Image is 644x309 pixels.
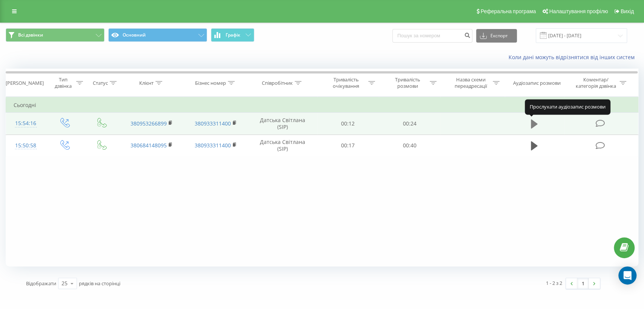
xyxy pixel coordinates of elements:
[248,113,317,135] td: Датська Світлана (SIP)
[195,142,231,149] a: 380933311400
[317,135,379,156] td: 00:17
[248,135,317,156] td: Датська Світлана (SIP)
[26,280,56,287] span: Відображати
[131,142,167,149] a: 380684148095
[79,280,120,287] span: рядків на сторінці
[481,8,536,14] span: Реферальна програма
[317,113,379,135] td: 00:12
[6,98,638,113] td: Сьогодні
[93,80,108,86] div: Статус
[226,32,240,38] span: Графік
[108,28,207,42] button: Основний
[546,279,562,287] div: 1 - 2 з 2
[549,8,608,14] span: Налаштування профілю
[387,76,428,89] div: Тривалість розмови
[476,29,517,43] button: Експорт
[18,32,43,38] span: Всі дзвінки
[14,116,38,131] div: 15:54:16
[509,54,638,61] a: Коли дані можуть відрізнятися вiд інших систем
[195,80,226,86] div: Бізнес номер
[326,76,366,89] div: Тривалість очікування
[139,80,154,86] div: Клієнт
[379,113,441,135] td: 00:24
[6,80,44,86] div: [PERSON_NAME]
[61,280,68,287] div: 25
[379,135,441,156] td: 00:40
[6,28,105,42] button: Всі дзвінки
[450,76,491,89] div: Назва схеми переадресації
[525,99,610,115] div: Прослухати аудіозапис розмови
[513,80,561,86] div: Аудіозапис розмови
[618,266,636,285] div: Open Intercom Messenger
[211,28,254,42] button: Графік
[262,80,293,86] div: Співробітник
[195,120,231,127] a: 380933311400
[392,29,472,43] input: Пошук за номером
[14,138,38,153] div: 15:50:58
[131,120,167,127] a: 380953266899
[621,8,634,14] span: Вихід
[52,76,74,89] div: Тип дзвінка
[577,278,589,289] a: 1
[573,76,618,89] div: Коментар/категорія дзвінка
